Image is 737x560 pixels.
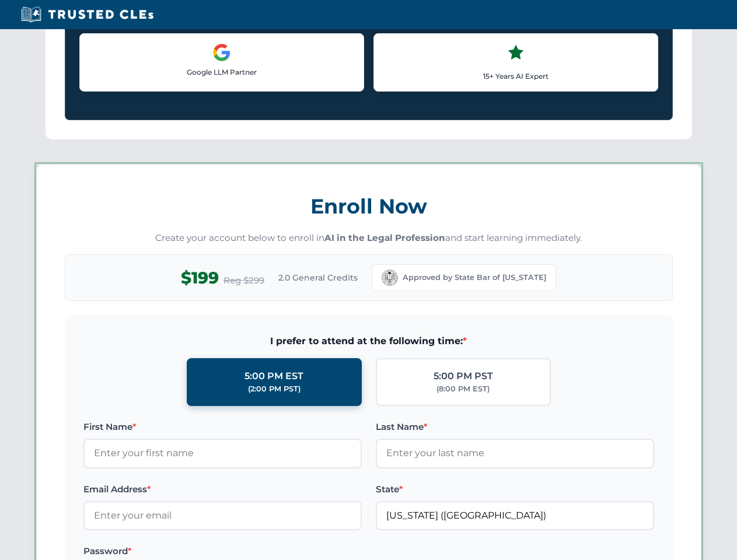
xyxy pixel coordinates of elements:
span: $199 [181,265,219,291]
label: State [376,482,654,496]
strong: AI in the Legal Profession [324,232,445,243]
img: Google [212,43,231,62]
label: Email Address [83,482,362,496]
label: First Name [83,420,362,434]
input: California (CA) [376,501,654,530]
input: Enter your last name [376,439,654,468]
img: California Bar [382,269,398,286]
span: Reg $299 [223,274,264,288]
span: 2.0 General Credits [278,271,358,284]
span: I prefer to attend at the following time: [83,334,654,349]
div: (8:00 PM EST) [436,383,490,395]
input: Enter your email [83,501,362,530]
label: Last Name [376,420,654,434]
p: 15+ Years AI Expert [383,71,648,82]
div: 5:00 PM PST [434,369,493,384]
div: 5:00 PM EST [244,369,303,384]
h3: Enroll Now [65,188,673,225]
img: Trusted CLEs [18,6,157,23]
div: (2:00 PM PST) [248,383,301,395]
input: Enter your first name [83,439,362,468]
span: Approved by State Bar of [US_STATE] [403,272,546,283]
p: Create your account below to enroll in and start learning immediately. [65,232,673,245]
p: Google LLM Partner [89,66,354,78]
label: Password [83,544,362,558]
